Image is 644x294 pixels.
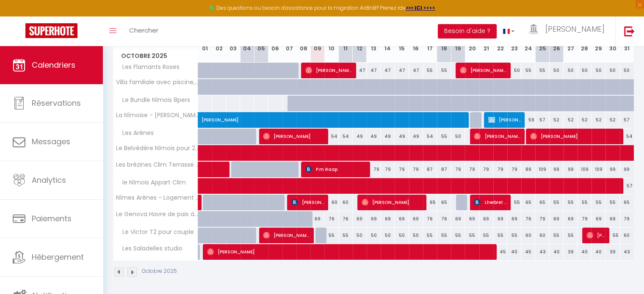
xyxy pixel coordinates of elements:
[605,63,619,78] div: 50
[115,63,182,72] span: Les Flamants Roses
[409,228,423,243] div: 50
[564,63,578,78] div: 50
[605,195,619,210] div: 55
[605,211,619,227] div: 69
[578,244,591,260] div: 40
[591,112,605,128] div: 52
[578,63,591,78] div: 50
[605,228,619,243] div: 55
[550,162,564,177] div: 99
[550,244,564,260] div: 40
[115,145,199,151] span: Le Belvédère Nîmois pour 2, Véranda privée Clim
[620,112,634,128] div: 57
[479,211,493,227] div: 69
[32,252,84,262] span: Hébergement
[339,228,353,243] div: 55
[535,63,549,78] div: 55
[324,129,338,144] div: 54
[198,112,212,128] a: [PERSON_NAME]
[409,162,423,177] div: 79
[32,175,66,185] span: Analytics
[460,62,506,78] span: [PERSON_NAME]
[591,244,605,260] div: 40
[123,16,165,46] a: Chercher
[32,136,70,147] span: Messages
[535,162,549,177] div: 109
[620,129,634,144] div: 54
[324,195,338,210] div: 60
[591,195,605,210] div: 55
[564,162,578,177] div: 99
[437,63,451,78] div: 55
[620,211,634,227] div: 79
[115,162,199,168] span: Les brézines Clim Terrasse Piscine au cœur de Mus
[32,60,75,70] span: Calendriers
[423,228,437,243] div: 55
[113,50,198,62] span: Octobre 2025
[437,211,451,227] div: 76
[479,228,493,243] div: 55
[535,244,549,260] div: 43
[550,228,564,243] div: 55
[202,107,572,124] span: [PERSON_NAME]
[605,244,619,260] div: 39
[207,244,491,260] span: [PERSON_NAME]
[263,128,323,144] span: [PERSON_NAME]
[605,162,619,177] div: 99
[465,228,479,243] div: 55
[507,63,521,78] div: 50
[395,211,409,227] div: 69
[367,211,381,227] div: 69
[115,244,185,253] span: Les Saladelles studio
[620,228,634,243] div: 60
[310,211,324,227] div: 69
[395,228,409,243] div: 50
[423,195,437,210] div: 65
[530,128,619,144] span: [PERSON_NAME]
[620,244,634,260] div: 43
[395,129,409,144] div: 49
[620,63,634,78] div: 50
[488,112,521,128] span: [PERSON_NAME]
[465,162,479,177] div: 79
[493,211,507,227] div: 69
[115,112,199,118] span: La Nîmoise - [PERSON_NAME] ·
[291,194,324,210] span: [PERSON_NAME]
[367,129,381,144] div: 49
[263,227,310,243] span: [PERSON_NAME]
[479,162,493,177] div: 79
[493,162,507,177] div: 79
[535,195,549,210] div: 65
[521,244,535,260] div: 45
[535,211,549,227] div: 79
[129,26,158,35] span: Chercher
[578,112,591,128] div: 52
[339,195,353,210] div: 60
[25,23,77,38] img: Super Booking
[507,211,521,227] div: 69
[115,96,192,105] span: Le Bundle Nîmois 8pers
[305,161,366,177] span: P.m Raap
[591,63,605,78] div: 50
[545,24,605,34] span: [PERSON_NAME]
[521,162,535,177] div: 89
[339,129,353,144] div: 54
[564,211,578,227] div: 69
[550,211,564,227] div: 69
[409,211,423,227] div: 69
[620,195,634,210] div: 65
[437,162,451,177] div: 87
[564,195,578,210] div: 55
[353,129,367,144] div: 49
[32,213,72,224] span: Paiements
[451,162,465,177] div: 79
[507,195,521,210] div: 55
[395,162,409,177] div: 79
[367,63,381,78] div: 47
[465,211,479,227] div: 69
[406,4,435,11] strong: >>> ICI <<<<
[521,228,535,243] div: 60
[474,194,506,210] span: Lherbret LHERBRET
[32,98,81,108] span: Réservations
[550,195,564,210] div: 55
